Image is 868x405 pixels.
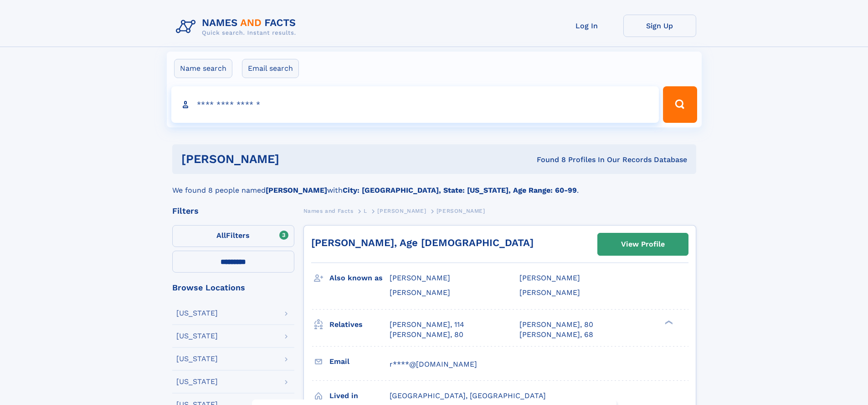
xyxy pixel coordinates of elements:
[390,330,463,340] a: [PERSON_NAME], 80
[176,332,218,340] div: [US_STATE]
[343,186,577,195] b: City: [GEOGRAPHIC_DATA], State: [US_STATE], Age Range: 60-99
[390,391,546,400] span: [GEOGRAPHIC_DATA], [GEOGRAPHIC_DATA]
[377,205,426,216] a: [PERSON_NAME]
[519,330,593,340] a: [PERSON_NAME], 68
[408,155,687,165] div: Found 8 Profiles In Our Records Database
[172,15,303,39] img: Logo Names and Facts
[172,207,294,215] div: Filters
[663,86,697,123] button: Search Button
[266,186,327,195] b: [PERSON_NAME]
[663,319,673,325] div: ❯
[623,15,696,37] a: Sign Up
[176,355,218,363] div: [US_STATE]
[242,59,299,78] label: Email search
[176,378,218,385] div: [US_STATE]
[437,208,485,214] span: [PERSON_NAME]
[377,208,426,214] span: [PERSON_NAME]
[621,234,665,255] div: View Profile
[550,15,623,37] a: Log In
[174,59,232,78] label: Name search
[329,270,390,286] h3: Also known as
[364,208,367,214] span: L
[329,354,390,369] h3: Email
[519,288,580,297] span: [PERSON_NAME]
[390,274,450,282] span: [PERSON_NAME]
[329,317,390,332] h3: Relatives
[311,237,534,248] a: [PERSON_NAME], Age [DEMOGRAPHIC_DATA]
[181,153,408,165] h1: [PERSON_NAME]
[598,233,688,255] a: View Profile
[216,231,226,240] span: All
[390,320,464,330] a: [PERSON_NAME], 114
[171,86,659,123] input: search input
[390,288,450,297] span: [PERSON_NAME]
[176,310,218,317] div: [US_STATE]
[519,274,580,282] span: [PERSON_NAME]
[172,174,696,196] div: We found 8 people named with .
[519,320,593,330] a: [PERSON_NAME], 80
[172,225,294,247] label: Filters
[303,205,354,216] a: Names and Facts
[364,205,367,216] a: L
[172,284,294,292] div: Browse Locations
[329,388,390,404] h3: Lived in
